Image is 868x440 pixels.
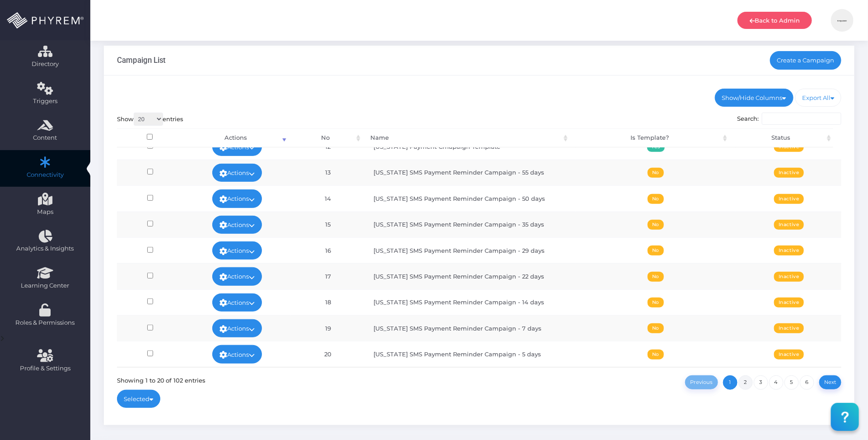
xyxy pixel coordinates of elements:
span: Inactive [774,168,804,178]
a: Actions [212,241,262,260]
td: 18 [291,289,365,315]
a: Export All [795,89,842,107]
div: Showing 1 to 20 of 102 entries [117,374,206,385]
span: Profile & Settings [20,364,70,373]
span: Inactive [774,298,804,308]
span: No [648,194,664,204]
a: Actions [212,216,262,234]
span: Maps [37,208,53,217]
td: [US_STATE] SMS Payment Reminder Campaign - 5 days [365,341,575,367]
span: Triggers [6,97,84,106]
a: 4 [769,375,784,390]
td: [US_STATE] SMS Payment Reminder Campaign - 14 days [365,289,575,315]
span: No [648,298,664,308]
td: 15 [291,212,365,237]
td: 19 [291,315,365,341]
span: Inactive [774,272,804,282]
a: Actions [212,164,262,182]
a: 6 [800,375,814,390]
td: [US_STATE] SMS Payment Reminder Campaign - 35 days [365,212,575,237]
a: Create a Campaign [770,51,842,69]
a: Actions [212,267,262,285]
a: 5 [784,375,799,390]
h3: Campaign List [117,56,166,65]
span: Learning Center [6,281,84,290]
td: [US_STATE] SMS Payment Reminder Campaign - 7 days [365,315,575,341]
span: Content [6,133,84,142]
span: Inactive [774,246,804,255]
a: 1 [723,375,737,390]
span: No [648,220,664,230]
a: Actions [212,189,262,208]
span: Roles & Permissions [6,318,84,327]
span: No [648,246,664,255]
th: Status: activate to sort column ascending [729,128,833,148]
span: Directory [6,60,84,69]
span: No [648,168,664,178]
a: Actions [212,345,262,363]
span: Inactive [774,220,804,230]
span: No [648,350,664,360]
td: [US_STATE] SMS Payment Reminder Campaign - 55 days [365,160,575,185]
span: Inactive [774,323,804,333]
span: No [648,272,664,282]
a: Back to Admin [737,12,812,29]
select: Showentries [134,113,163,126]
td: 17 [291,263,365,289]
span: Inactive [774,350,804,360]
th: Actions [183,128,289,148]
a: Show/Hide Columns [715,89,793,107]
span: Connectivity [6,170,84,180]
span: Analytics & Insights [6,244,84,253]
td: [US_STATE] SMS Payment Reminder Campaign - 29 days [365,237,575,263]
a: Next [819,375,842,389]
td: 13 [291,160,365,185]
td: [US_STATE] SMS Payment Reminder Campaign - 22 days [365,263,575,289]
a: Actions [212,319,262,337]
a: 2 [738,375,753,390]
label: Search: [737,113,842,125]
th: No: activate to sort column ascending [289,128,362,148]
th: Name: activate to sort column ascending [363,128,570,148]
td: 14 [291,185,365,211]
span: Inactive [774,194,804,204]
span: No [648,323,664,333]
td: [US_STATE] SMS Payment Reminder Campaign - 50 days [365,185,575,211]
input: Search: [762,113,841,125]
a: 3 [754,375,768,390]
th: Is Template?: activate to sort column ascending [570,128,729,148]
td: 20 [291,341,365,367]
a: Selected [117,390,161,408]
td: 16 [291,237,365,263]
a: Actions [212,293,262,312]
label: Show entries [117,113,184,126]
